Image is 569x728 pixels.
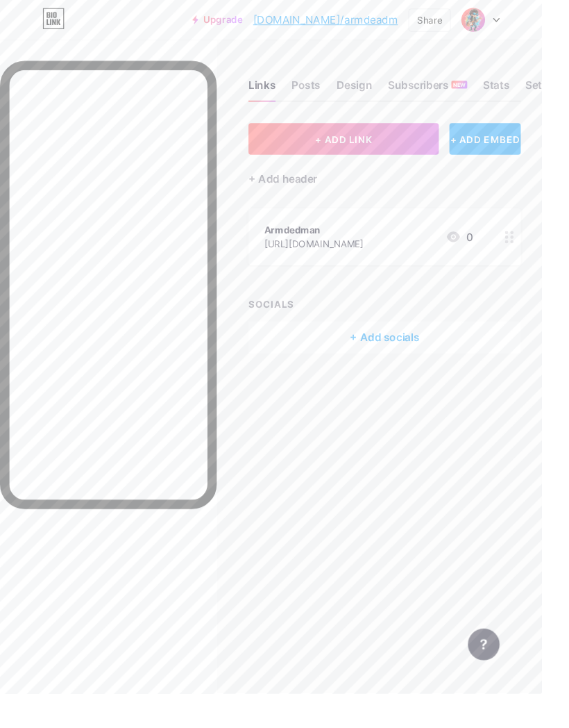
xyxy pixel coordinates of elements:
div: Subscribers [407,81,491,106]
div: Posts [306,81,337,106]
div: SOCIALS [261,312,547,326]
a: Upgrade [202,15,255,26]
span: + ADD LINK [331,140,391,152]
div: [URL][DOMAIN_NAME] [278,249,382,263]
div: + Add header [261,179,333,196]
div: Armdedman [278,234,382,249]
div: Links [261,81,289,106]
div: + Add socials [261,338,547,371]
div: Stats [507,81,535,106]
a: [DOMAIN_NAME]/armdeadm [266,13,418,29]
span: NEW [476,85,489,93]
div: Share [438,14,464,28]
div: 0 [468,240,497,257]
div: + ADD EMBED [472,129,547,163]
div: Design [353,81,391,106]
img: armdeadm [484,8,510,34]
button: + ADD LINK [261,129,461,163]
